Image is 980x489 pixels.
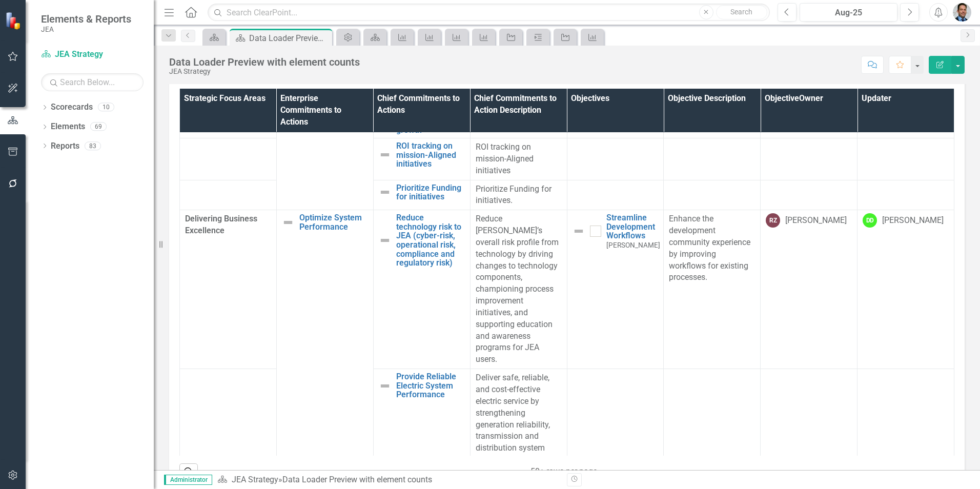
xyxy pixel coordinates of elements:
td: Double-Click to Edit [470,138,567,180]
span: Administrator [164,475,212,485]
button: Search [716,5,767,19]
div: DD [863,213,877,228]
div: [PERSON_NAME] [882,215,944,227]
p: Enhance the development community experience by improving workflows for existing processes. [669,213,755,283]
a: Scorecards [51,101,93,113]
input: Search ClearPoint... [208,4,770,22]
img: Not Defined [379,234,391,247]
div: JEA Strategy [169,68,360,75]
td: Double-Click to Edit Right Click for Context Menu [567,210,664,369]
div: 10 [98,103,114,112]
img: Not Defined [379,186,391,198]
img: Not Defined [282,216,294,229]
span: Reduce [PERSON_NAME]’s overall risk profile from technology by driving changes to technology comp... [476,214,559,364]
a: Optimize System Performance [299,213,368,231]
td: Double-Click to Edit Right Click for Context Menu [373,138,470,180]
td: Double-Click to Edit [857,210,954,369]
img: Not Defined [573,225,585,237]
div: Data Loader Preview with element counts [169,56,360,68]
span: Prioritize Funding for initiatives. [476,184,552,206]
button: Aug-25 [800,3,897,22]
a: Prioritize Funding for initiatives [396,184,465,201]
td: Double-Click to Edit [180,210,277,369]
a: Elements [51,121,85,133]
td: Double-Click to Edit [664,210,761,369]
a: Provide Reliable Electric System Performance [396,372,465,399]
a: Streamline Development Workflows [606,213,660,240]
td: Double-Click to Edit [761,210,857,369]
a: JEA Strategy [41,49,144,60]
td: Double-Click to Edit Right Click for Context Menu [373,180,470,210]
div: Data Loader Preview with element counts [249,32,330,45]
small: [PERSON_NAME] [606,241,660,249]
a: Reduce technology risk to JEA (cyber-risk, operational risk, compliance and regulatory risk) [396,213,465,268]
img: Not Defined [379,380,391,392]
img: Not Defined [379,149,391,161]
a: Capital allocated to strategic growth [396,108,465,135]
a: Reports [51,140,79,152]
span: Delivering Business Excellence [185,213,271,237]
div: RZ [766,213,780,228]
a: JEA Strategy [232,475,278,484]
a: ROI tracking on mission-Aligned initiatives [396,141,465,169]
span: Search [730,8,752,16]
td: Double-Click to Edit Right Click for Context Menu [373,210,470,369]
img: Christopher Barrett [953,3,971,22]
span: Elements & Reports [41,13,131,25]
div: » [217,474,559,486]
div: Data Loader Preview with element counts [282,475,432,484]
div: [PERSON_NAME] [785,215,847,227]
input: Search Below... [41,73,144,91]
div: 83 [85,141,101,150]
div: 69 [90,123,107,131]
td: Double-Click to Edit [470,180,567,210]
small: JEA [41,25,131,33]
span: ROI tracking on mission-Aligned initiatives [476,142,534,175]
div: Aug-25 [803,7,894,19]
img: ClearPoint Strategy [5,11,24,30]
td: Double-Click to Edit [470,210,567,369]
